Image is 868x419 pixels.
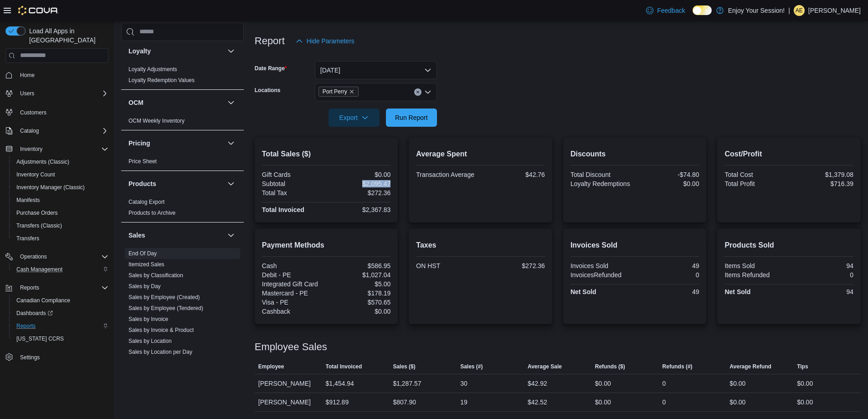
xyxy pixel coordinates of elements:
span: Load All Apps in [GEOGRAPHIC_DATA] [26,26,108,45]
div: Subtotal [262,180,324,187]
h2: Discounts [570,149,699,160]
button: Loyalty [226,46,236,57]
span: Hide Parameters [307,36,354,46]
strong: Total Invoiced [262,206,304,213]
div: $42.52 [528,397,547,408]
a: Dashboards [9,307,112,320]
strong: Net Sold [724,288,750,295]
button: Inventory Manager (Classic) [9,181,112,194]
a: Price Sheet [128,158,157,165]
div: $0.00 [595,378,611,389]
div: Total Cost [724,171,787,178]
div: Items Sold [724,262,787,269]
button: Users [2,87,112,100]
h3: Products [128,179,156,188]
div: Debit - PE [262,271,324,279]
button: Hide Parameters [292,32,358,50]
span: Purchase Orders [13,207,108,218]
button: Products [128,179,224,188]
span: Sales (#) [460,363,483,370]
span: Catalog Export [128,198,164,206]
button: Purchase Orders [9,207,112,219]
div: 0 [637,271,699,279]
div: $2,367.83 [328,206,390,213]
a: Manifests [13,195,43,206]
h2: Average Spent [416,149,545,160]
strong: Net Sold [570,288,596,295]
button: Adjustments (Classic) [9,155,112,168]
h3: Sales [128,231,145,240]
div: Alana Edgington [794,5,805,16]
span: Loyalty Redemption Values [128,77,195,84]
div: $586.95 [328,262,390,269]
button: Cash Management [9,263,112,276]
button: Reports [2,281,112,294]
span: Inventory [16,144,108,155]
button: Canadian Compliance [9,294,112,307]
div: 94 [791,288,853,295]
button: Customers [2,105,112,119]
span: Adjustments (Classic) [13,156,108,167]
span: Customers [20,109,46,116]
span: Itemized Sales [128,261,164,268]
span: Inventory Manager (Classic) [13,182,108,193]
span: Manifests [16,197,40,204]
span: Reports [16,322,36,330]
div: Gift Cards [262,171,324,178]
span: Sales ($) [393,363,415,370]
span: Price Sheet [128,158,157,165]
span: Sales by Location per Day [128,348,192,356]
span: Inventory [20,145,42,153]
button: Pricing [226,138,236,149]
span: Manifests [13,195,108,206]
span: Users [20,90,34,97]
div: $0.00 [729,397,745,408]
button: Inventory [16,144,46,155]
div: Products [121,197,244,222]
span: Operations [20,253,47,260]
a: Catalog Export [128,199,164,205]
a: Sales by Employee (Tendered) [128,305,203,311]
span: Customers [16,106,108,118]
button: Open list of options [424,88,431,96]
button: Operations [16,251,51,262]
button: Export [329,109,380,127]
span: Transfers (Classic) [13,220,108,231]
span: Home [16,69,108,81]
div: Total Profit [724,180,787,187]
span: Feedback [657,6,685,15]
span: AE [796,5,803,16]
div: $0.00 [637,180,699,187]
span: Products to Archive [128,209,175,217]
div: $42.76 [483,171,545,178]
a: Loyalty Redemption Values [128,77,195,83]
h3: Loyalty [128,47,151,56]
div: Total Tax [262,189,324,197]
span: Catalog [20,127,39,134]
a: [US_STATE] CCRS [13,333,67,344]
span: Port Perry [318,87,359,97]
span: Average Refund [729,363,771,370]
span: Reports [13,321,108,331]
span: Dashboards [13,308,108,319]
div: Loyalty [121,64,244,89]
span: Sales by Location [128,337,172,345]
a: Itemized Sales [128,261,164,268]
a: Home [16,70,38,81]
button: Clear input [414,88,421,96]
div: 30 [460,378,467,389]
span: OCM Weekly Inventory [128,117,185,124]
button: Home [2,68,112,82]
button: Products [226,178,236,189]
div: Sales [121,248,244,405]
a: Products to Archive [128,210,175,216]
span: Tips [797,363,808,370]
div: $178.19 [328,290,390,297]
h2: Payment Methods [262,240,391,251]
div: Transaction Average [416,171,478,178]
div: $1,027.04 [328,271,390,279]
button: Catalog [2,124,112,137]
button: Settings [2,351,112,364]
span: Sales by Day [128,283,161,290]
h3: Report [255,36,285,47]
